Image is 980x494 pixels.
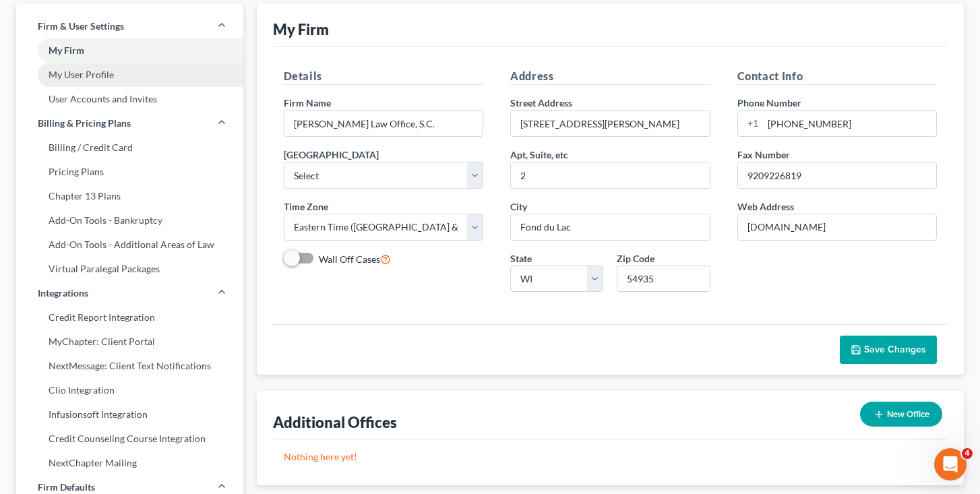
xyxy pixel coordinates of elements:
iframe: Intercom live chat [934,448,967,481]
label: [GEOGRAPHIC_DATA] [284,148,379,162]
span: Firm & User Settings [38,20,124,33]
label: Time Zone [284,199,328,214]
p: Nothing here yet! [284,450,938,464]
a: Add-On Tools - Bankruptcy [16,208,243,233]
input: Enter address... [511,111,710,136]
span: Firm Name [284,97,331,109]
label: Web Address [737,199,794,214]
input: Enter city... [511,214,710,240]
span: 4 [962,448,973,459]
div: +1 [738,111,763,136]
h5: Address [510,68,710,85]
a: Billing & Pricing Plans [16,111,243,135]
a: NextChapter Mailing [16,451,243,475]
input: XXXXX [617,266,710,292]
label: Zip Code [617,251,654,266]
label: City [510,199,527,214]
a: Virtual Paralegal Packages [16,257,243,281]
a: My User Profile [16,63,243,87]
a: Firm & User Settings [16,14,243,38]
a: Clio Integration [16,378,243,402]
h5: Details [284,68,484,85]
span: Firm Defaults [38,481,95,494]
span: Integrations [38,286,88,300]
input: Enter phone... [763,111,937,136]
a: Chapter 13 Plans [16,184,243,208]
input: Enter name... [284,111,483,136]
a: NextMessage: Client Text Notifications [16,354,243,378]
span: Billing & Pricing Plans [38,117,131,130]
a: Credit Report Integration [16,305,243,330]
label: Fax Number [737,148,790,162]
a: User Accounts and Invites [16,87,243,111]
input: (optional) [511,162,710,188]
a: Infusionsoft Integration [16,402,243,427]
h5: Contact Info [737,68,938,85]
a: Add-On Tools - Additional Areas of Law [16,233,243,257]
input: Enter web address.... [738,214,937,240]
a: Credit Counseling Course Integration [16,427,243,451]
span: Save Changes [864,344,926,355]
label: Phone Number [737,96,801,110]
label: State [510,251,532,266]
input: Enter fax... [738,162,937,188]
a: Integrations [16,281,243,305]
button: Save Changes [840,336,937,364]
label: Apt, Suite, etc [510,148,568,162]
label: Street Address [510,96,572,110]
div: Additional Offices [273,412,397,432]
a: Billing / Credit Card [16,135,243,160]
a: My Firm [16,38,243,63]
a: Pricing Plans [16,160,243,184]
a: MyChapter: Client Portal [16,330,243,354]
span: Wall Off Cases [319,253,380,265]
div: My Firm [273,20,329,39]
button: New Office [860,402,942,427]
